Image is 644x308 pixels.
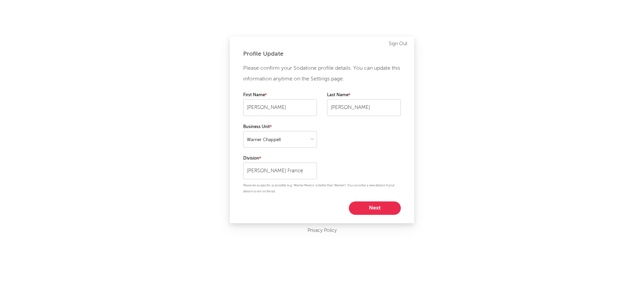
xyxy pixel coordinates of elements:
p: Please confirm your Sodatone profile details. You can update this information anytime on the Sett... [243,63,401,84]
input: Your first name [243,99,317,116]
label: Last Name [327,91,401,99]
label: Division [243,155,317,163]
label: First Name [243,91,317,99]
a: Sign Out [389,40,408,48]
div: Profile Update [243,50,401,58]
button: Next [349,201,401,215]
p: Please be as specific as possible (e.g. 'Warner Mexico' is better than 'Warner'). You can enter a... [243,183,401,195]
label: Business Unit [243,123,317,131]
input: Your last name [327,99,401,116]
a: Privacy Policy [308,227,337,235]
input: Your division [243,163,317,179]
